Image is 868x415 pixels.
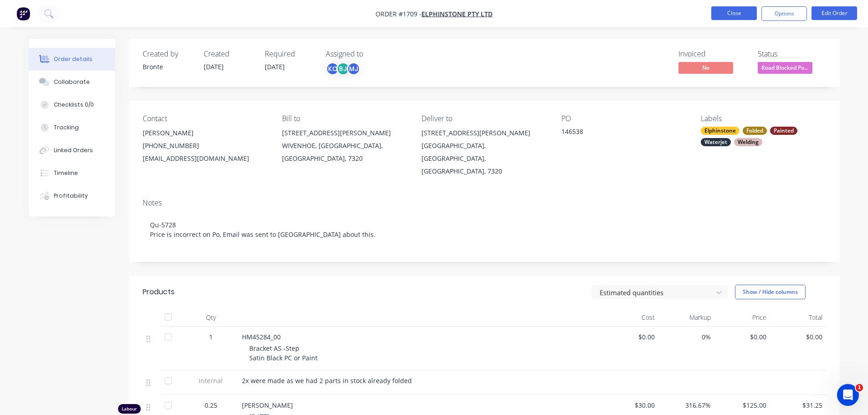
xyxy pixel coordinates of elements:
div: BJ [336,62,350,76]
div: Bill to [282,114,407,123]
span: 0.25 [205,400,217,410]
div: Status [758,50,826,58]
span: HM45284_00 [242,333,281,341]
span: $0.00 [718,332,767,342]
div: Invoiced [678,50,747,58]
button: Profitability [29,184,115,207]
div: Markup [658,308,714,327]
div: Elphinstone [701,127,740,135]
a: Elphinstone Pty Ltd [421,10,493,18]
img: Factory [16,7,30,20]
span: Road Blocked Po... [758,62,812,73]
div: Linked Orders [54,146,93,154]
span: Order #1709 - [375,10,421,18]
div: [PHONE_NUMBER] [143,139,267,152]
div: Contact [143,114,267,123]
div: MJ [347,62,360,76]
iframe: Intercom live chat [837,384,859,406]
span: 1 [856,384,863,391]
span: $0.00 [774,332,822,342]
div: Required [265,50,315,58]
div: PO [561,114,686,123]
div: Deliver to [421,114,546,123]
button: Collaborate [29,71,115,93]
div: Qty [184,308,238,327]
button: Order details [29,48,115,71]
button: Options [761,6,807,21]
button: Timeline [29,162,115,184]
button: Linked Orders [29,139,115,162]
div: [EMAIL_ADDRESS][DOMAIN_NAME] [143,152,267,165]
div: Painted [770,127,797,135]
div: 146538 [561,127,675,139]
div: [PERSON_NAME] [143,127,267,139]
div: Welding [734,138,762,146]
button: Show / Hide columns [735,285,806,299]
div: Order details [54,55,92,63]
span: Internal [187,376,235,385]
div: Notes [143,199,826,207]
span: [PERSON_NAME] [242,401,293,410]
div: Tracking [54,123,79,132]
span: No [678,62,733,73]
div: Waterjet [701,138,731,146]
button: Road Blocked Po... [758,62,812,76]
div: Labour [118,404,141,414]
div: Timeline [54,169,78,177]
span: 1 [209,332,213,342]
div: Price [714,308,770,327]
div: Bronte [143,62,193,72]
div: Profitability [54,192,88,200]
div: Checklists 0/0 [54,101,94,109]
div: Qu-5728 Price is incorrect on Po, Email was sent to [GEOGRAPHIC_DATA] about this. [143,211,826,248]
div: [STREET_ADDRESS][PERSON_NAME]WIVENHOE, [GEOGRAPHIC_DATA], [GEOGRAPHIC_DATA], 7320 [282,127,407,165]
span: 2x were made as we had 2 parts in stock already folded [242,376,412,385]
span: 316.67% [662,400,711,410]
button: Checklists 0/0 [29,93,115,116]
button: Edit Order [812,6,857,20]
div: KC [326,62,339,76]
div: [PERSON_NAME][PHONE_NUMBER][EMAIL_ADDRESS][DOMAIN_NAME] [143,127,267,165]
span: $31.25 [774,400,822,410]
div: Products [143,287,175,297]
button: Tracking [29,116,115,139]
span: $125.00 [718,400,767,410]
span: $0.00 [606,332,655,342]
div: Cost [603,308,659,327]
div: Collaborate [54,78,90,86]
div: Created [204,50,254,58]
div: Created by [143,50,193,58]
div: Assigned to [326,50,417,58]
span: [DATE] [265,62,285,71]
span: $30.00 [606,400,655,410]
div: [STREET_ADDRESS][PERSON_NAME] [421,127,546,139]
span: Bracket AS -Step Satin Black PC or Paint [249,344,318,362]
div: [STREET_ADDRESS][PERSON_NAME][GEOGRAPHIC_DATA], [GEOGRAPHIC_DATA], [GEOGRAPHIC_DATA], 7320 [421,127,546,178]
div: [GEOGRAPHIC_DATA], [GEOGRAPHIC_DATA], [GEOGRAPHIC_DATA], 7320 [421,139,546,178]
span: 0% [662,332,711,342]
div: Total [770,308,826,327]
div: Labels [701,114,826,123]
button: Close [711,6,757,20]
div: Folded [743,127,767,135]
span: [DATE] [204,62,224,71]
div: [STREET_ADDRESS][PERSON_NAME] [282,127,407,139]
div: WIVENHOE, [GEOGRAPHIC_DATA], [GEOGRAPHIC_DATA], 7320 [282,139,407,165]
button: KCBJMJ [326,62,360,76]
